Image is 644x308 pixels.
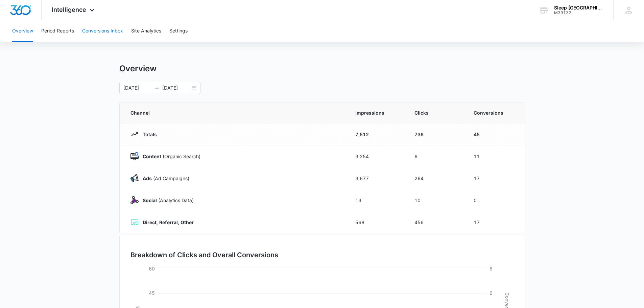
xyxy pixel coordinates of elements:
[130,109,339,116] span: Channel
[130,250,278,260] h3: Breakdown of Clicks and Overall Conversions
[406,211,466,233] td: 456
[347,167,406,189] td: 3,677
[347,123,406,145] td: 7,512
[406,189,466,211] td: 10
[131,20,161,42] button: Site Analytics
[169,20,188,42] button: Settings
[347,145,406,167] td: 3,254
[466,145,525,167] td: 11
[41,20,74,42] button: Period Reports
[466,167,525,189] td: 17
[414,109,457,116] span: Clicks
[12,20,33,42] button: Overview
[406,145,466,167] td: 6
[355,109,398,116] span: Impressions
[406,167,466,189] td: 264
[149,266,155,271] tspan: 60
[119,64,157,74] h1: Overview
[154,85,160,91] span: to
[143,219,194,225] strong: Direct, Referral, Other
[143,153,161,159] strong: Content
[554,5,603,10] div: account name
[466,211,525,233] td: 17
[143,197,157,203] strong: Social
[82,20,123,42] button: Conversions Inbox
[52,6,86,13] span: Intelligence
[130,196,139,204] img: Social
[347,189,406,211] td: 13
[123,84,151,92] input: Start date
[162,84,190,92] input: End date
[466,123,525,145] td: 45
[466,189,525,211] td: 0
[474,109,514,116] span: Conversions
[139,153,200,160] p: (Organic Search)
[149,290,155,296] tspan: 45
[139,175,189,182] p: (Ad Campaigns)
[154,85,160,91] span: swap-right
[130,152,139,160] img: Content
[139,197,194,204] p: (Analytics Data)
[130,174,139,182] img: Ads
[406,123,466,145] td: 736
[143,175,152,181] strong: Ads
[490,266,493,271] tspan: 8
[139,131,157,138] p: Totals
[490,290,493,296] tspan: 6
[554,10,603,15] div: account id
[347,211,406,233] td: 568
